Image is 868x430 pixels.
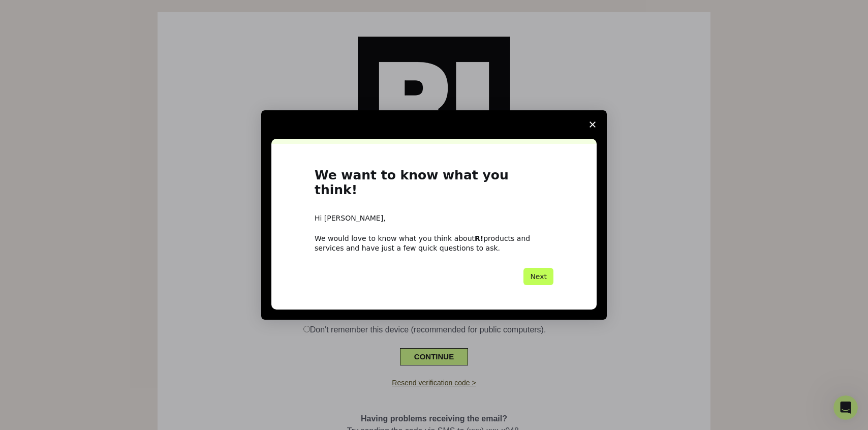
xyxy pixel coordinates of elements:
span: Close survey [578,110,607,139]
div: We would love to know what you think about products and services and have just a few quick questi... [315,234,553,252]
div: Hi [PERSON_NAME], [315,213,553,224]
h1: We want to know what you think! [315,168,553,203]
b: R! [475,234,483,242]
button: Next [523,268,553,285]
